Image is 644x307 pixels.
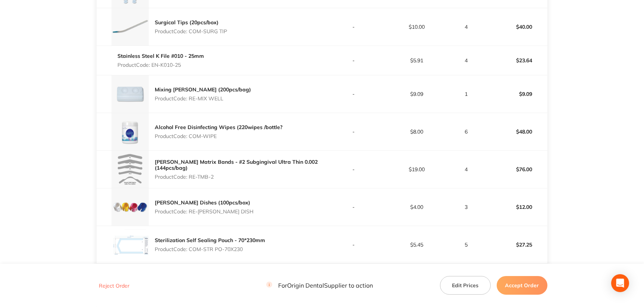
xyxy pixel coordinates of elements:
[449,91,484,97] p: 1
[485,160,547,178] p: $76.00
[449,57,484,63] p: 4
[117,62,204,68] p: Product Code: EN-K010-25
[449,242,484,248] p: 5
[322,129,384,135] p: -
[485,51,547,69] p: $23.64
[322,57,384,63] p: -
[497,276,547,295] button: Accept Order
[111,113,149,150] img: YnZuZ2drNw
[386,91,448,97] p: $9.09
[155,86,251,93] a: Mixing [PERSON_NAME] (200pcs/bag)
[485,236,547,254] p: $27.25
[155,174,322,180] p: Product Code: RE-TMB-2
[449,24,484,30] p: 4
[155,199,250,206] a: [PERSON_NAME] Dishes (100pcs/box)
[117,53,204,59] a: Stainless Steel K File #010 - 25mm
[485,18,547,36] p: $40.00
[611,274,629,292] div: Open Intercom Messenger
[155,95,251,101] p: Product Code: RE-MIX WELL
[266,282,373,289] p: For Origin Dental Supplier to action
[386,129,448,135] p: $8.00
[322,166,384,172] p: -
[449,129,484,135] p: 6
[111,151,149,188] img: MnRsd24yMA
[322,204,384,210] p: -
[111,8,149,46] img: cTZqbWpjZw
[449,166,484,172] p: 4
[449,204,484,210] p: 3
[97,282,132,289] button: Reject Order
[111,188,149,226] img: amt4Zmxydg
[386,24,448,30] p: $10.00
[485,123,547,141] p: $48.00
[322,24,384,30] p: -
[322,242,384,248] p: -
[322,91,384,97] p: -
[440,276,491,295] button: Edit Prices
[155,28,227,34] p: Product Code: COM-SURG TIP
[386,166,448,172] p: $19.00
[111,226,149,263] img: d2traWZyeg
[386,242,448,248] p: $5.45
[386,204,448,210] p: $4.00
[386,57,448,63] p: $5.91
[485,198,547,216] p: $12.00
[155,246,265,252] p: Product Code: COM-STR PO-70X230
[485,85,547,103] p: $9.09
[155,209,254,214] p: Product Code: RE-[PERSON_NAME] DISH
[111,75,149,113] img: aDYwb2hkag
[155,19,219,26] a: Surgical Tips (20pcs/box)
[155,237,265,244] a: Sterilization Self Sealing Pouch - 70*230mm
[155,159,318,171] a: [PERSON_NAME] Matrix Bands - #2 Subgingival Ultra Thin 0.002 (144pcs/bag)
[155,133,283,139] p: Product Code: COM-WIPE
[155,124,283,131] a: Alcohol Free Disinfecting Wipes (220wipes /bottle?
